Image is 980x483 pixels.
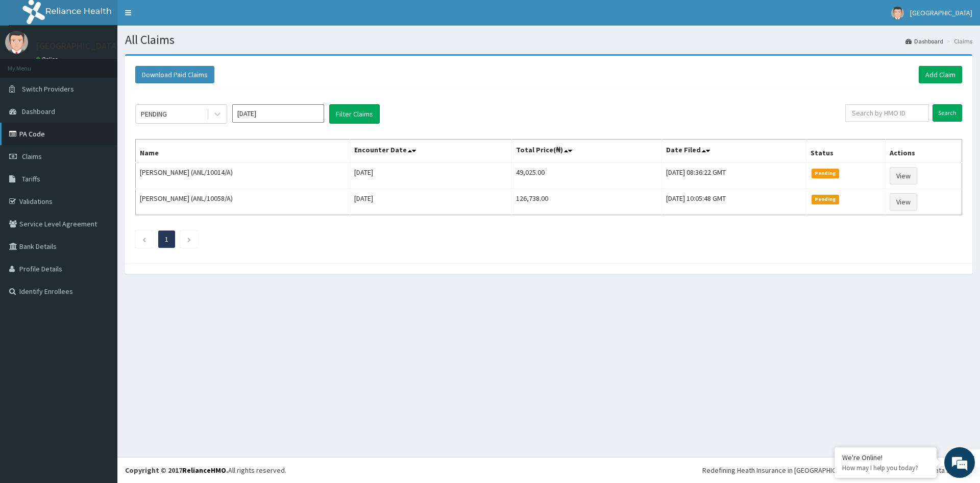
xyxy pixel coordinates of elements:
a: Dashboard [905,37,943,45]
a: Next page [187,235,191,244]
a: RelianceHMO [182,466,226,475]
div: PENDING [141,109,167,119]
a: Add Claim [919,66,962,83]
strong: Copyright © 2017 . [125,466,228,475]
span: Tariffs [22,174,40,183]
div: Redefining Heath Insurance in [GEOGRAPHIC_DATA] using Telemedicine and Data Science! [702,465,972,475]
input: Search by HMO ID [845,104,929,122]
span: Switch Providers [22,84,74,94]
th: Total Price(₦) [512,140,662,163]
th: Status [806,140,885,163]
span: Pending [812,169,840,178]
td: [DATE] [350,163,512,189]
th: Date Filed [661,140,806,163]
span: Dashboard [22,107,55,116]
td: [DATE] 08:36:22 GMT [661,163,806,189]
td: [PERSON_NAME] (ANL/10014/A) [136,163,350,189]
td: [DATE] 10:05:48 GMT [661,189,806,215]
img: User Image [5,31,28,54]
footer: All rights reserved. [117,457,980,483]
span: [GEOGRAPHIC_DATA] [910,8,972,17]
h1: All Claims [125,33,972,47]
span: Pending [812,195,840,204]
input: Select Month and Year [232,104,324,123]
div: We're Online! [842,453,929,462]
li: Claims [944,37,972,45]
span: Claims [22,152,42,161]
a: View [890,167,917,185]
button: Download Paid Claims [135,66,214,83]
td: [PERSON_NAME] (ANL/10058/A) [136,189,350,215]
p: How may I help you today? [842,464,929,472]
td: [DATE] [350,189,512,215]
td: 49,025.00 [512,163,662,189]
th: Actions [886,140,962,163]
input: Search [933,104,962,122]
button: Filter Claims [329,104,380,124]
a: Previous page [142,235,146,244]
a: View [890,193,917,211]
td: 126,738.00 [512,189,662,215]
img: User Image [891,7,904,19]
p: [GEOGRAPHIC_DATA] [36,41,120,51]
th: Name [136,140,350,163]
a: Page 1 is your current page [165,235,168,244]
a: Online [36,56,60,63]
th: Encounter Date [350,140,512,163]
